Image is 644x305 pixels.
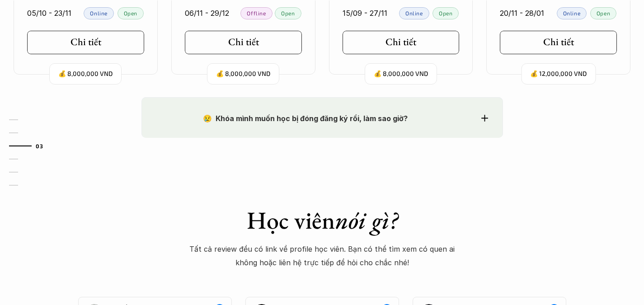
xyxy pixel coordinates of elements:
[189,242,455,270] p: Tất cả review đều có link về profile học viên. Bạn có thể tìm xem có quen ai không hoặc liên hệ t...
[597,10,610,16] p: Open
[500,31,617,54] a: Chi tiết
[281,10,295,16] p: Open
[385,36,416,48] h5: Chi tiết
[36,143,43,149] strong: 03
[58,68,113,80] p: 💰 8,000,000 VND
[247,10,266,16] p: Offline
[343,31,460,54] a: Chi tiết
[405,10,423,16] p: Online
[124,10,137,16] p: Open
[563,10,581,16] p: Online
[374,68,428,80] p: 💰 8,000,000 VND
[228,36,259,48] h5: Chi tiết
[335,204,398,236] em: nói gì?
[500,6,544,20] p: 20/11 - 28/01
[439,10,452,16] p: Open
[90,10,108,16] p: Online
[9,141,52,151] a: 03
[189,206,455,235] h1: Học viên
[216,68,270,80] p: 💰 8,000,000 VND
[71,36,101,48] h5: Chi tiết
[185,6,229,20] p: 06/11 - 29/12
[343,6,387,20] p: 15/09 - 27/11
[543,36,574,48] h5: Chi tiết
[203,114,408,123] strong: 😢 Khóa mình muốn học bị đóng đăng ký rồi, làm sao giờ?
[185,31,302,54] a: Chi tiết
[530,68,587,80] p: 💰 12,000,000 VND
